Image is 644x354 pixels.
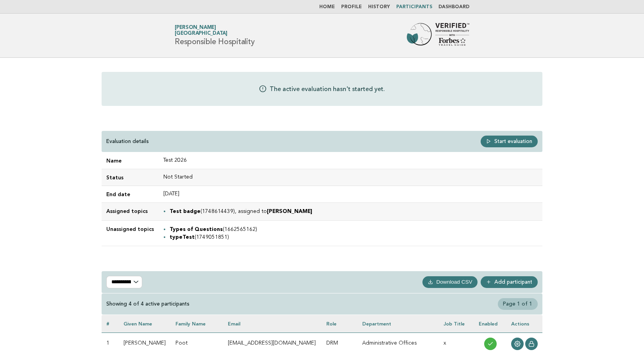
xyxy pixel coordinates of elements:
td: [DATE] [159,186,542,203]
li: (1662565162) [170,225,538,233]
strong: Test badge [170,209,200,214]
th: Enabled [474,315,506,333]
a: Home [319,5,335,9]
p: The active evaluation hasn't started yet. [270,84,385,93]
td: Unassigned topics [102,220,159,246]
a: Participants [396,5,432,9]
th: Job Title [439,315,474,333]
th: Given name [119,315,171,333]
li: (1748614439), assigned to [170,207,538,215]
a: Add participant [481,276,538,288]
th: Role [322,315,358,333]
td: Name [102,152,159,169]
strong: [PERSON_NAME] [267,209,312,214]
a: Dashboard [438,5,469,9]
div: Showing 4 of 4 active participants [106,300,190,308]
span: [GEOGRAPHIC_DATA] [175,31,227,36]
td: End date [102,186,159,203]
th: Email [223,315,322,333]
p: Evaluation details [106,138,149,145]
a: [PERSON_NAME][GEOGRAPHIC_DATA] [175,25,227,36]
h1: Responsible Hospitality [175,25,254,46]
li: (1749051851) [170,233,538,241]
a: History [368,5,390,9]
td: Assigned topics [102,203,159,220]
th: Family name [171,315,223,333]
a: Profile [341,5,362,9]
th: Department [358,315,439,333]
td: Test 2026 [159,152,542,169]
td: Not Started [159,169,542,186]
strong: Types of Questions [170,227,223,232]
th: # [102,315,119,333]
img: Forbes Travel Guide [407,23,469,48]
a: Start evaluation [481,136,538,147]
td: Status [102,169,159,186]
button: Download CSV [422,276,478,288]
strong: typeTest [170,235,195,240]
